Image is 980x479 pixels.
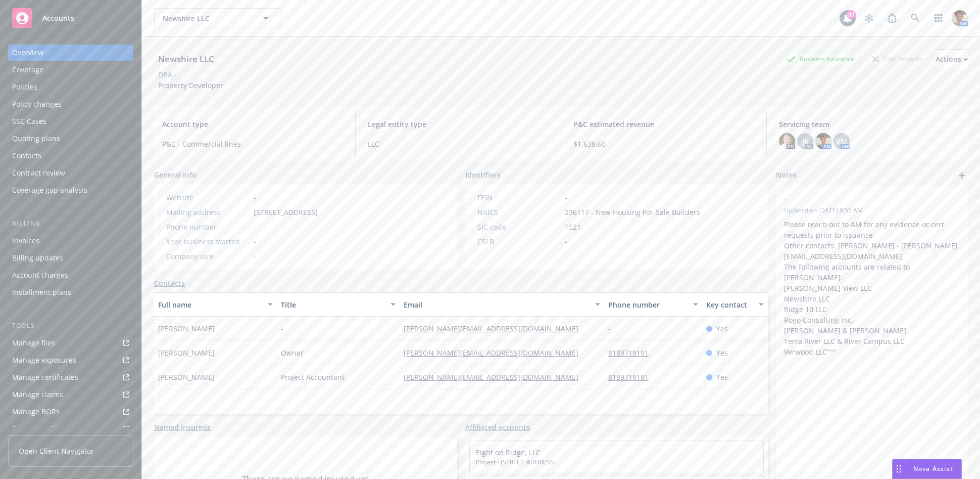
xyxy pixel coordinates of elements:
[12,182,87,198] div: Coverage gap analysis
[158,80,223,90] span: Property Developer
[163,13,250,24] span: Newshire LLC
[158,323,215,334] span: [PERSON_NAME]
[8,148,133,164] a: Contacts
[404,348,586,358] a: [PERSON_NAME][EMAIL_ADDRESS][DOMAIN_NAME]
[8,113,133,129] a: SSC Cases
[404,372,586,382] a: [PERSON_NAME][EMAIL_ADDRESS][DOMAIN_NAME]
[8,352,133,368] a: Manage exposures
[8,250,133,266] a: Billing updates
[716,347,728,358] span: Yes
[893,459,905,478] div: Drag to move
[465,422,530,432] a: Affiliated accounts
[8,182,133,198] a: Coverage gap analysis
[956,169,968,182] a: add
[281,323,283,334] span: -
[836,136,847,147] span: VM
[19,446,94,456] span: Open Client Navigator
[8,369,133,385] a: Manage certificates
[166,222,250,232] div: Phone number
[565,236,567,247] span: -
[477,222,561,232] div: SIC code
[936,50,968,69] div: Actions
[776,169,797,182] span: Notes
[716,323,728,334] span: Yes
[565,222,581,232] span: 1521
[608,372,657,382] a: 8189719191
[12,130,60,147] div: Quoting plans
[12,45,43,61] div: Overview
[404,324,586,333] a: [PERSON_NAME][EMAIL_ADDRESS][DOMAIN_NAME]
[573,119,754,129] span: P&C estimated revenue
[8,321,133,331] div: Tools
[573,139,754,149] span: $1,638.60
[779,133,795,149] img: photo
[706,299,753,310] div: Key contact
[882,8,902,28] a: Report a Bug
[368,119,549,129] span: Legal entity type
[158,347,215,358] span: [PERSON_NAME]
[281,299,384,310] div: Title
[158,69,177,80] div: DBA: -
[12,386,63,403] div: Manage claims
[8,130,133,147] a: Quoting plans
[254,251,256,262] span: -
[702,292,768,317] button: Key contact
[716,372,728,382] span: Yes
[12,369,78,385] div: Manage certificates
[477,236,561,247] div: CSLB
[892,459,962,479] button: Nova Assist
[476,448,541,457] a: Eight on Ridge, LLC
[154,292,277,317] button: Full name
[8,386,133,403] a: Manage claims
[8,404,133,420] a: Manage BORs
[477,192,561,203] div: FEIN
[779,119,960,129] span: Servicing team
[8,96,133,112] a: Policy changes
[281,347,304,358] span: Owner
[913,464,953,473] span: Nova Assist
[776,186,968,365] div: -Updated on [DATE] 8:55 AMPlease reach out to AM for any evidence or cert requests prior to issua...
[8,335,133,351] a: Manage files
[12,250,63,266] div: Billing updates
[154,8,280,28] button: Newshire LLC
[42,14,74,22] span: Accounts
[781,53,859,65] div: Business Insurance
[154,278,185,288] a: Contacts
[12,352,76,368] div: Manage exposures
[166,251,250,262] div: Company size
[166,192,250,203] div: Website
[254,207,318,217] span: [STREET_ADDRESS]
[12,267,68,283] div: Account charges
[8,79,133,95] a: Policies
[802,136,809,147] span: JK
[12,421,89,437] div: Summary of insurance
[8,165,133,181] a: Contract review
[867,53,927,65] div: Total Rewards
[12,79,37,95] div: Policies
[162,119,343,129] span: Account type
[8,233,133,249] a: Invoices
[154,53,218,66] div: Newshire LLC
[404,299,589,310] div: Email
[12,404,60,420] div: Manage BORs
[608,299,687,310] div: Phone number
[281,372,345,382] span: Project Accountant
[254,222,256,232] span: -
[8,45,133,61] a: Overview
[608,324,619,333] a: -
[158,372,215,382] span: [PERSON_NAME]
[936,49,968,69] button: Actions
[608,348,657,358] a: 8189719191
[8,421,133,437] a: Summary of insurance
[154,169,197,180] span: General info
[12,148,41,164] div: Contacts
[166,236,250,247] div: Year business started
[166,207,250,217] div: Mailing address
[8,267,133,283] a: Account charges
[368,139,549,149] span: LLC
[12,165,65,181] div: Contract review
[565,192,567,203] span: -
[815,133,831,149] img: photo
[905,8,925,28] a: Search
